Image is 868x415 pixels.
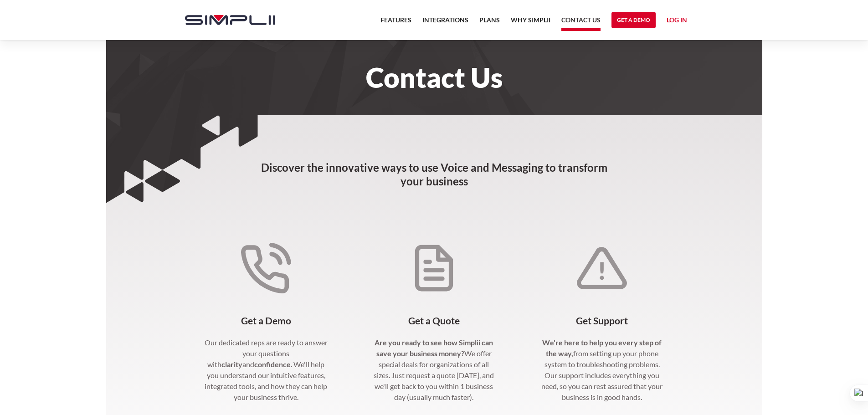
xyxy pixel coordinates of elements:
a: Contact US [561,15,601,31]
p: Our dedicated reps are ready to answer your questions with and . We'll help you understand our in... [203,337,329,403]
a: Features [380,15,411,31]
p: from setting up your phone system to troubleshooting problems. Our support includes everything yo... [539,337,665,403]
strong: confidence [254,360,291,369]
h4: Get a Quote [371,315,497,326]
strong: clarity [221,360,242,369]
h4: Get Support [539,315,665,326]
h1: Contact Us [176,67,693,87]
strong: We're here to help you every step of the way, [542,338,662,358]
a: Integrations [422,15,468,31]
strong: Are you ready to see how Simplii can save your business money? [375,338,493,358]
a: Plans [479,15,500,31]
strong: Discover the innovative ways to use Voice and Messaging to transform your business [261,161,607,188]
p: We offer special deals for organizations of all sizes. Just request a quote [DATE], and we'll get... [371,337,497,403]
h4: Get a Demo [203,315,329,326]
img: Simplii [185,15,275,25]
a: Get a Demo [611,12,656,28]
a: Why Simplii [511,15,550,31]
a: Log in [667,15,687,28]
